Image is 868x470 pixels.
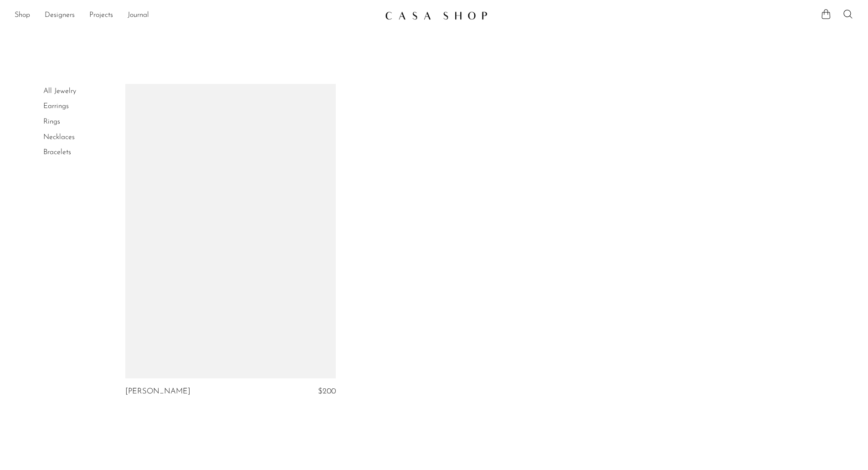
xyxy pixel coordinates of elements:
a: Earrings [43,103,69,110]
nav: Desktop navigation [15,8,378,23]
a: Necklaces [43,134,75,141]
a: Bracelets [43,149,71,156]
ul: NEW HEADER MENU [15,8,378,23]
a: [PERSON_NAME] [125,387,190,396]
a: Journal [128,10,149,21]
a: Designers [45,10,75,21]
a: All Jewelry [43,88,76,95]
a: Projects [89,10,113,21]
span: $200 [318,387,336,395]
a: Shop [15,10,30,21]
a: Rings [43,118,60,125]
